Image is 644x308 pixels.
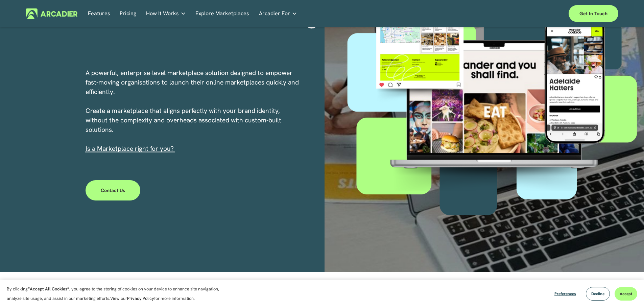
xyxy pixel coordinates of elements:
strong: “Accept All Cookies” [28,286,69,292]
span: I [86,144,174,153]
a: Get in touch [569,5,618,22]
button: Decline [586,287,610,301]
span: Arcadier For [259,9,290,18]
a: Features [88,8,110,19]
a: Privacy Policy [127,295,154,301]
div: Widget de chat [610,276,644,308]
a: folder dropdown [259,8,297,19]
span: Preferences [554,291,576,297]
button: Preferences [549,287,581,301]
p: By clicking , you agree to the storing of cookies on your device to enhance site navigation, anal... [7,284,226,303]
a: Contact Us [86,180,141,200]
a: Explore Marketplaces [195,8,249,19]
span: How It Works [146,9,179,18]
span: Decline [591,291,604,297]
a: folder dropdown [146,8,186,19]
a: s a Marketplace right for you? [87,144,174,153]
p: A powerful, enterprise-level marketplace solution designed to empower fast-moving organisations t... [86,68,300,153]
iframe: Chat Widget [610,276,644,308]
img: Arcadier [26,8,77,19]
a: Pricing [120,8,136,19]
